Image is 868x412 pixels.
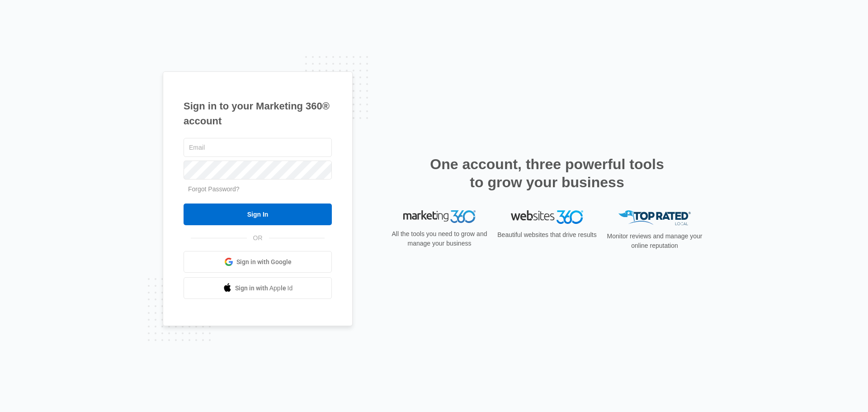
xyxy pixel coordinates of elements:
[184,277,332,299] a: Sign in with Apple Id
[604,232,705,251] p: Monitor reviews and manage your online reputation
[184,138,332,157] input: Email
[184,99,332,128] h1: Sign in to your Marketing 360® account
[427,155,667,191] h2: One account, three powerful tools to grow your business
[236,257,292,267] span: Sign in with Google
[247,233,269,243] span: OR
[403,210,476,223] img: Marketing 360
[184,204,332,225] input: Sign In
[496,230,598,240] p: Beautiful websites that drive results
[618,210,691,225] img: Top Rated Local
[184,251,332,273] a: Sign in with Google
[188,185,240,193] a: Forgot Password?
[235,284,293,293] span: Sign in with Apple Id
[389,229,490,248] p: All the tools you need to grow and manage your business
[511,210,583,223] img: Websites 360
